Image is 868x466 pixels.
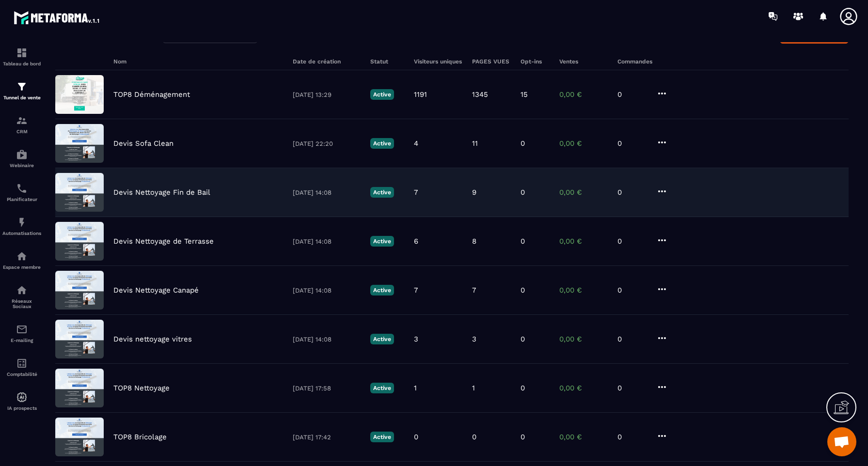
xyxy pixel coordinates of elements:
a: automationsautomationsAutomatisations [2,209,41,243]
p: Comptabilité [2,372,41,377]
h6: Statut [370,58,404,65]
p: TOP8 Nettoyage [113,384,170,392]
h6: PAGES VUES [472,58,511,65]
p: Active [370,89,394,100]
h6: Ventes [559,58,608,65]
p: 0 [521,139,525,148]
p: 0 [617,286,647,295]
h6: Nom [113,58,283,65]
img: scheduler [16,183,28,194]
p: 1345 [472,90,488,99]
img: image [55,369,104,407]
img: accountant [16,357,28,369]
p: 0 [617,433,647,441]
p: 0 [472,433,476,441]
p: Espace membre [2,264,41,270]
img: automations [16,250,28,262]
p: [DATE] 17:42 [293,434,361,441]
a: schedulerschedulerPlanificateur [2,175,41,209]
p: Active [370,236,394,247]
a: formationformationTunnel de vente [2,74,41,108]
img: image [55,75,104,114]
h6: Opt-ins [521,58,550,65]
a: formationformationTableau de bord [2,40,41,74]
img: image [55,271,104,310]
p: 6 [414,237,418,246]
p: 0 [521,188,525,197]
img: automations [16,149,28,160]
p: 4 [414,139,418,148]
img: formation [16,115,28,126]
p: [DATE] 14:08 [293,287,361,294]
a: automationsautomationsWebinaire [2,141,41,175]
p: 0,00 € [559,286,608,295]
p: 0 [617,188,647,197]
p: 0,00 € [559,90,608,99]
p: E-mailing [2,338,41,343]
img: formation [16,47,28,59]
p: TOP8 Bricolage [113,433,167,441]
p: Active [370,285,394,295]
p: Webinaire [2,163,41,168]
p: 3 [414,335,418,343]
a: emailemailE-mailing [2,316,41,350]
p: 0,00 € [559,188,608,197]
img: image [55,418,104,456]
p: 7 [414,188,418,197]
p: Active [370,334,394,344]
p: Devis Sofa Clean [113,139,174,148]
p: Active [370,138,394,149]
a: accountantaccountantComptabilité [2,350,41,384]
p: 0 [521,237,525,246]
img: image [55,222,104,261]
p: Automatisations [2,231,41,236]
p: 1 [414,384,417,392]
p: 15 [521,90,528,99]
p: 0 [521,286,525,295]
h6: Visiteurs uniques [414,58,462,65]
p: Active [370,432,394,442]
p: Planificateur [2,197,41,202]
img: formation [16,81,28,93]
p: 0 [617,237,647,246]
img: image [55,124,104,163]
p: 0,00 € [559,237,608,246]
p: Active [370,383,394,393]
h6: Date de création [293,58,361,65]
p: 0 [617,90,647,99]
a: social-networksocial-networkRéseaux Sociaux [2,277,41,316]
p: 7 [472,286,476,295]
p: 0 [617,384,647,392]
p: Devis nettoyage vitres [113,335,192,343]
p: 0 [521,335,525,343]
p: 0,00 € [559,384,608,392]
p: TOP8 Déménagement [113,90,190,99]
p: Tableau de bord [2,61,41,66]
p: [DATE] 13:29 [293,91,361,98]
p: [DATE] 14:08 [293,189,361,196]
img: automations [16,391,28,403]
p: Devis Nettoyage Fin de Bail [113,188,210,197]
p: 7 [414,286,418,295]
img: automations [16,217,28,228]
p: 0 [414,433,418,441]
p: 1 [472,384,475,392]
a: Ouvrir le chat [827,427,856,456]
p: 0,00 € [559,433,608,441]
img: image [55,320,104,358]
p: 8 [472,237,476,246]
p: 0,00 € [559,139,608,148]
p: Réseaux Sociaux [2,298,41,309]
p: Tunnel de vente [2,95,41,100]
p: Devis Nettoyage Canapé [113,286,199,295]
p: CRM [2,129,41,134]
img: logo [14,9,101,26]
p: 11 [472,139,478,148]
h6: Commandes [617,58,652,65]
p: [DATE] 14:08 [293,238,361,245]
p: Active [370,187,394,198]
a: automationsautomationsEspace membre [2,243,41,277]
p: 1191 [414,90,427,99]
img: email [16,324,28,335]
p: 0 [521,384,525,392]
